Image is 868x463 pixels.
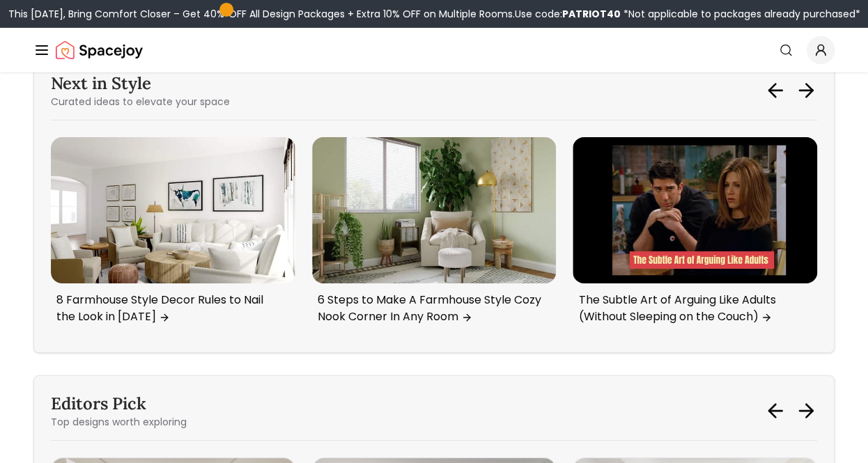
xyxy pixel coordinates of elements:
[51,72,230,95] h3: Next in Style
[51,415,187,429] p: Top designs worth exploring
[621,7,860,21] span: *Not applicable to packages already purchased*
[8,7,860,21] div: This [DATE], Bring Comfort Closer – Get 40% OFF All Design Packages + Extra 10% OFF on Multiple R...
[51,137,295,283] img: Next in Style - 8 Farmhouse Style Decor Rules to Nail the Look in 2025
[56,36,143,64] a: Spacejoy
[51,95,230,109] p: Curated ideas to elevate your space
[573,137,817,331] a: Next in Style - The Subtle Art of Arguing Like Adults (Without Sleeping on the Couch)The Subtle A...
[573,137,817,336] div: 6 / 6
[312,137,557,336] div: 5 / 6
[573,137,817,283] img: Next in Style - The Subtle Art of Arguing Like Adults (Without Sleeping on the Couch)
[312,137,557,331] a: Next in Style - 6 Steps to Make A Farmhouse Style Cozy Nook Corner In Any Room6 Steps to Make A F...
[51,393,187,415] h3: Editors Pick
[318,292,545,325] p: 6 Steps to Make A Farmhouse Style Cozy Nook Corner In Any Room
[51,137,295,331] a: Next in Style - 8 Farmhouse Style Decor Rules to Nail the Look in 20258 Farmhouse Style Decor Rul...
[56,292,284,325] p: 8 Farmhouse Style Decor Rules to Nail the Look in [DATE]
[51,137,817,336] div: Carousel
[562,7,621,21] b: PATRIOT40
[56,36,143,64] img: Spacejoy Logo
[51,137,295,336] div: 4 / 6
[312,137,557,283] img: Next in Style - 6 Steps to Make A Farmhouse Style Cozy Nook Corner In Any Room
[33,28,835,72] nav: Global
[578,292,806,325] p: The Subtle Art of Arguing Like Adults (Without Sleeping on the Couch)
[515,7,621,21] span: Use code:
